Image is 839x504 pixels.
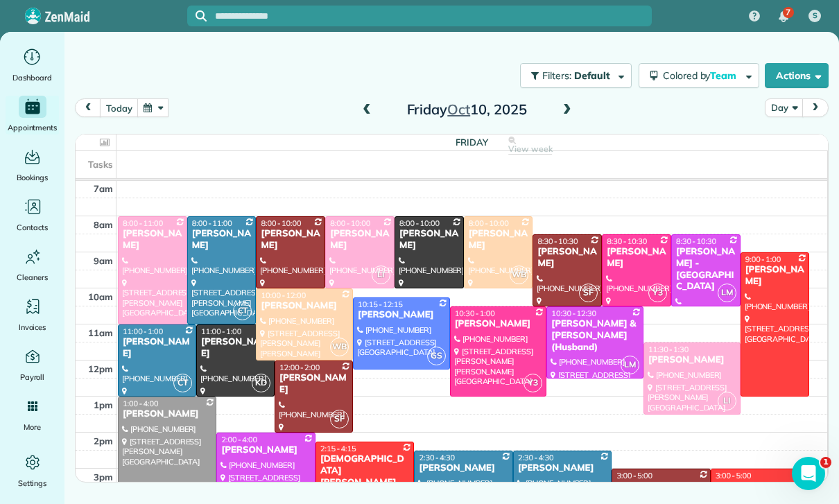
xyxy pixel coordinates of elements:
div: [PERSON_NAME] [357,309,446,321]
span: Payroll [20,370,45,384]
button: Day [765,98,803,117]
span: Oct [447,101,470,118]
span: 8:00 - 10:00 [399,218,440,228]
span: 11:00 - 1:00 [201,327,241,336]
span: Colored by [663,69,741,82]
div: [PERSON_NAME] [329,228,390,252]
span: 7 [786,7,790,18]
span: View week [508,144,553,155]
span: Settings [18,476,47,490]
div: [PERSON_NAME] [745,264,806,288]
span: LM [621,356,639,374]
span: 1 [820,457,831,468]
span: 8:00 - 10:00 [261,218,301,228]
a: Settings [6,451,59,490]
span: 2:00 - 4:00 [221,435,257,444]
span: 2:30 - 4:30 [419,453,455,462]
span: 1pm [94,399,113,410]
span: WB [510,266,528,284]
span: 2:30 - 4:30 [518,453,554,462]
span: Team [710,69,738,82]
span: Bookings [17,171,49,184]
iframe: Intercom live chat [792,457,825,490]
a: Bookings [6,146,59,184]
span: LI [372,266,390,284]
span: 12:00 - 2:00 [279,363,320,372]
div: 7 unread notifications [769,1,798,32]
span: 8:30 - 10:30 [676,236,716,246]
span: Y3 [524,374,542,392]
a: Invoices [6,295,59,334]
button: Colored byTeam [639,63,759,88]
span: 8:00 - 11:00 [192,218,232,228]
a: Cleaners [6,245,59,284]
div: [PERSON_NAME] [606,246,667,270]
div: [PERSON_NAME] [260,228,321,252]
span: 10:00 - 12:00 [261,290,306,300]
span: 2:15 - 4:15 [320,444,356,453]
span: WB [330,338,349,356]
button: Filters: Default [520,63,632,88]
span: 8:30 - 10:30 [537,236,578,246]
div: [PERSON_NAME] [616,480,707,492]
span: 3pm [94,471,113,483]
div: [PERSON_NAME] [517,462,608,474]
span: 2pm [94,435,113,446]
div: [PERSON_NAME] [260,300,349,312]
span: SF [579,284,598,302]
span: Y3 [648,284,667,302]
div: [PERSON_NAME] & [PERSON_NAME] (Husband) [551,318,639,354]
div: [PERSON_NAME] [454,318,543,330]
span: KD [252,374,270,392]
div: [PERSON_NAME] [418,462,509,474]
span: 3:00 - 5:00 [616,471,652,480]
div: [PERSON_NAME] - [GEOGRAPHIC_DATA] [675,246,736,293]
span: More [24,420,41,434]
div: [PERSON_NAME] [715,480,805,492]
div: [PERSON_NAME] [220,444,311,456]
span: Appointments [8,121,58,134]
span: CT [173,374,192,392]
span: 8:30 - 10:30 [607,236,647,246]
span: 1:00 - 4:00 [123,399,159,408]
div: [PERSON_NAME] [200,336,270,360]
span: Default [574,69,611,82]
div: [DEMOGRAPHIC_DATA][PERSON_NAME] [320,453,410,489]
span: 8am [94,219,113,230]
button: prev [75,98,101,117]
div: [PERSON_NAME] [122,336,192,360]
span: 10:30 - 12:30 [551,309,596,318]
div: [PERSON_NAME] [468,228,529,252]
div: [PERSON_NAME] [122,228,183,252]
span: 8:00 - 10:00 [469,218,509,228]
span: CT [233,302,252,320]
button: today [100,98,138,117]
button: next [802,98,829,117]
button: Focus search [187,10,207,21]
a: Filters: Default [513,63,632,88]
span: Cleaners [17,270,48,284]
h2: Friday 10, 2025 [380,102,553,117]
span: GS [427,347,446,365]
span: 9am [94,255,113,266]
span: 8:00 - 11:00 [123,218,163,228]
div: [PERSON_NAME] [648,354,736,366]
span: LI [718,392,736,410]
div: [PERSON_NAME] [191,228,252,252]
span: LM [718,284,736,302]
span: S [813,10,818,21]
span: 11:30 - 1:30 [648,345,689,354]
span: SF [330,410,349,428]
span: Contacts [17,220,48,234]
a: Dashboard [6,46,59,85]
span: 10:30 - 1:00 [455,309,495,318]
span: 11:00 - 1:00 [123,327,163,336]
a: Appointments [6,96,59,134]
button: Actions [765,63,829,88]
span: Tasks [88,159,113,170]
span: Filters: [542,69,571,82]
div: [PERSON_NAME] [537,246,598,270]
span: 10:15 - 12:15 [358,299,403,309]
span: 8:00 - 10:00 [330,218,370,228]
span: Friday [456,137,488,148]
